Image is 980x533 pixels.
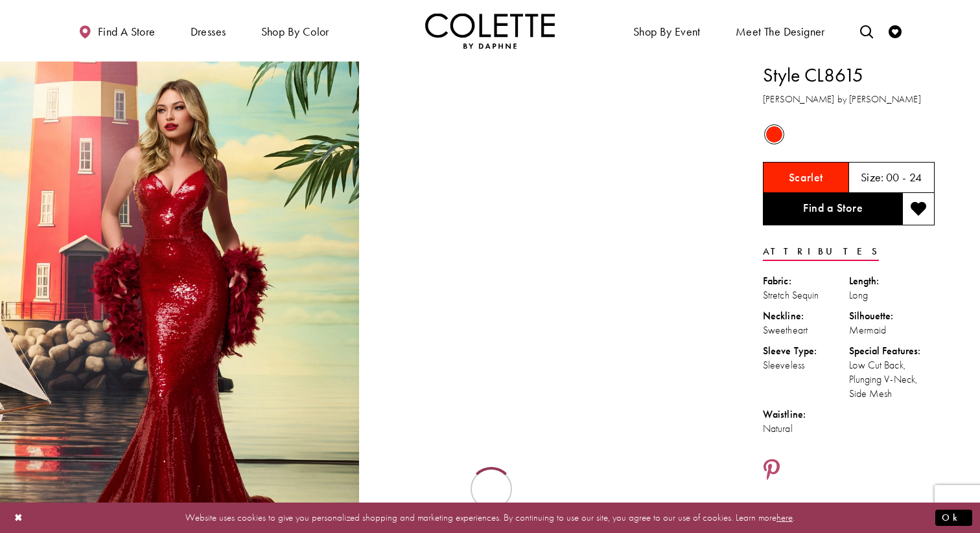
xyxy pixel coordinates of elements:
[763,407,849,422] div: Waistline:
[885,13,905,49] a: Check Wishlist
[763,123,786,146] div: Scarlet
[857,13,876,49] a: Toggle search
[75,13,158,49] a: Find a store
[191,25,226,38] span: Dresses
[935,510,972,526] button: Submit Dialog
[763,274,849,288] div: Fabric:
[8,506,30,529] button: Close Dialog
[732,13,828,49] a: Meet the designer
[261,25,329,38] span: Shop by color
[736,25,825,38] span: Meet the designer
[763,422,849,436] div: Natural
[763,309,849,323] div: Neckline:
[763,344,849,358] div: Sleeve Type:
[849,309,935,323] div: Silhouette:
[763,358,849,372] div: Sleeveless
[425,13,555,49] img: Colette by Daphne
[763,323,849,337] div: Sweetheart
[187,13,229,49] span: Dresses
[633,25,701,38] span: Shop By Event
[849,274,935,288] div: Length:
[849,288,935,302] div: Long
[849,358,935,401] div: Low Cut Back, Plunging V-Neck, Side Mesh
[763,62,935,89] h1: Style CL8615
[93,509,887,527] p: Website uses cookies to give you personalized shopping and marketing experiences. By continuing t...
[98,25,156,38] span: Find a store
[849,323,935,337] div: Mermaid
[886,171,922,184] h5: 00 - 24
[763,92,935,107] h3: [PERSON_NAME] by [PERSON_NAME]
[763,242,879,261] a: Attributes
[763,459,780,483] a: Share using Pinterest - Opens in new tab
[849,344,935,358] div: Special Features:
[763,288,849,302] div: Stretch Sequin
[763,193,902,225] a: Find a Store
[776,511,793,524] a: here
[763,122,935,147] div: Product color controls state depends on size chosen
[902,193,935,225] button: Add to wishlist
[258,13,332,49] span: Shop by color
[630,13,704,49] span: Shop By Event
[861,170,884,185] span: Size:
[425,13,555,49] a: Visit Home Page
[789,171,823,184] h5: Chosen color
[366,62,725,241] video: Style CL8615 Colette by Daphne #1 autoplay loop mute video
